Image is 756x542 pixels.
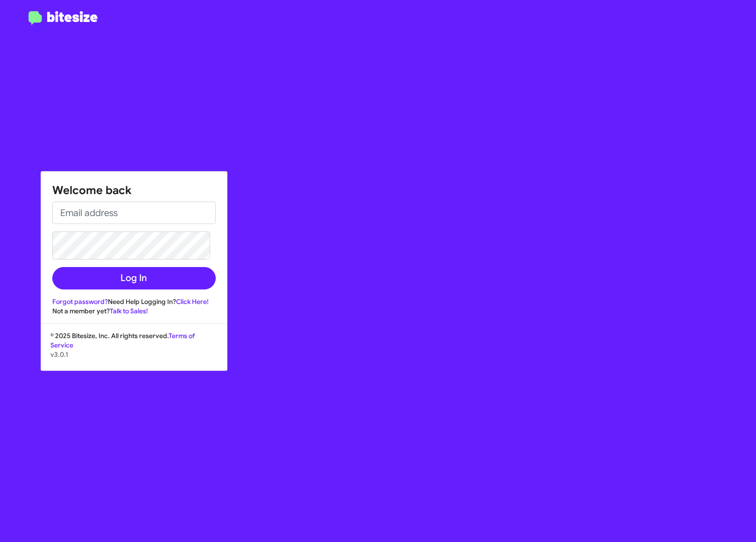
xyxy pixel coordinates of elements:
a: Terms of Service [50,332,195,349]
div: Not a member yet? [52,306,216,316]
a: Forgot password? [52,297,108,306]
input: Email address [52,202,216,224]
button: Log In [52,267,216,289]
h1: Welcome back [52,183,216,198]
a: Click Here! [176,297,209,306]
p: v3.0.1 [50,350,218,359]
div: © 2025 Bitesize, Inc. All rights reserved. [41,331,227,370]
a: Talk to Sales! [110,307,148,315]
div: Need Help Logging In? [52,297,216,306]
